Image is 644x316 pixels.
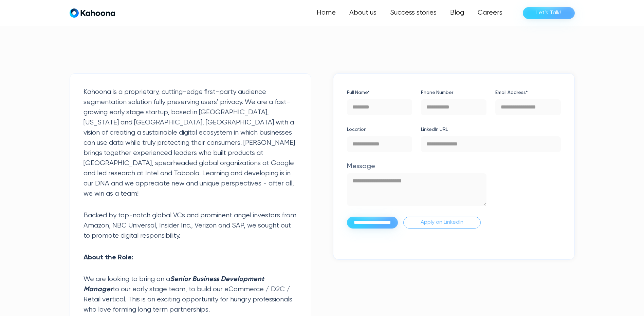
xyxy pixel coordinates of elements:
a: home [70,8,115,18]
label: Location [347,124,412,135]
label: LinkedIn URL [421,124,560,135]
a: Blog [443,6,471,20]
a: Home [310,6,343,20]
label: Message [347,161,486,172]
label: Phone Number [421,87,486,98]
label: Email Address* [495,87,561,98]
p: Kahoona is a proprietary, cutting-edge first-party audience segmentation solution fully preservin... [84,87,297,199]
a: About us [343,6,383,20]
form: Application Form [347,87,561,229]
a: Success stories [383,6,443,20]
p: Backed by top-notch global VCs and prominent angel investors from Amazon, NBC Universal, Insider ... [84,211,297,241]
a: Let’s Talk! [523,7,575,19]
strong: About the Role: [84,254,133,261]
a: Careers [471,6,509,20]
em: Senior Business Development Manager [84,276,264,293]
p: We are looking to bring on a to our early stage team, to build our eCommerce / D2C / Retail verti... [84,274,297,315]
label: Full Name* [347,87,412,98]
div: Let’s Talk! [536,7,561,18]
a: Apply on LinkedIn [403,217,481,229]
